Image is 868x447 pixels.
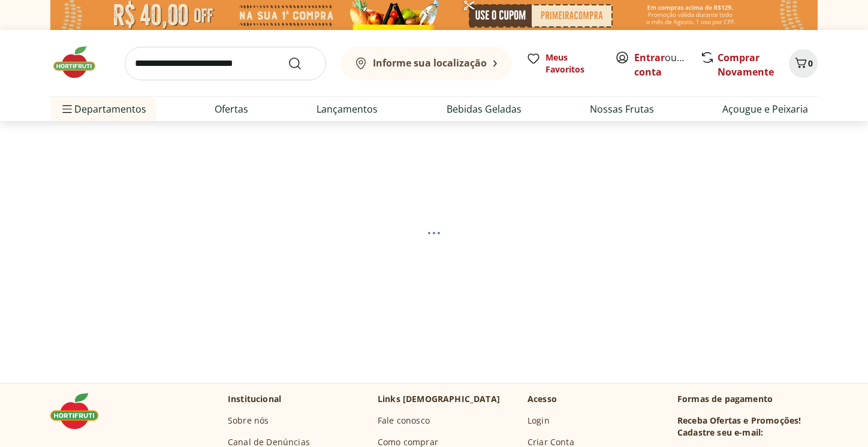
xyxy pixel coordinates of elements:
[378,415,430,427] a: Fale conosco
[634,51,700,78] a: Criar conta
[378,393,500,405] p: Links [DEMOGRAPHIC_DATA]
[718,51,774,78] a: Comprar Novamente
[545,52,601,75] span: Meus Favoritos
[526,52,601,75] a: Meus Favoritos
[528,393,557,405] p: Acesso
[528,415,550,427] a: Login
[50,393,110,429] img: Hortifruti
[50,44,110,80] img: Hortifruti
[634,50,688,79] span: ou
[373,56,487,70] b: Informe sua localização
[789,49,818,78] button: Carrinho
[340,47,512,80] button: Informe sua localização
[60,95,74,123] button: Menu
[288,56,317,71] button: Submit Search
[228,393,281,405] p: Institucional
[317,102,378,116] a: Lançamentos
[60,95,146,123] span: Departamentos
[677,427,763,439] h3: Cadastre seu e-mail:
[634,51,665,64] a: Entrar
[228,415,269,427] a: Sobre nós
[808,58,813,69] span: 0
[125,47,326,80] input: search
[447,102,522,116] a: Bebidas Geladas
[677,393,818,405] p: Formas de pagamento
[677,415,801,427] h3: Receba Ofertas e Promoções!
[215,102,248,116] a: Ofertas
[590,102,654,116] a: Nossas Frutas
[722,102,808,116] a: Açougue e Peixaria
